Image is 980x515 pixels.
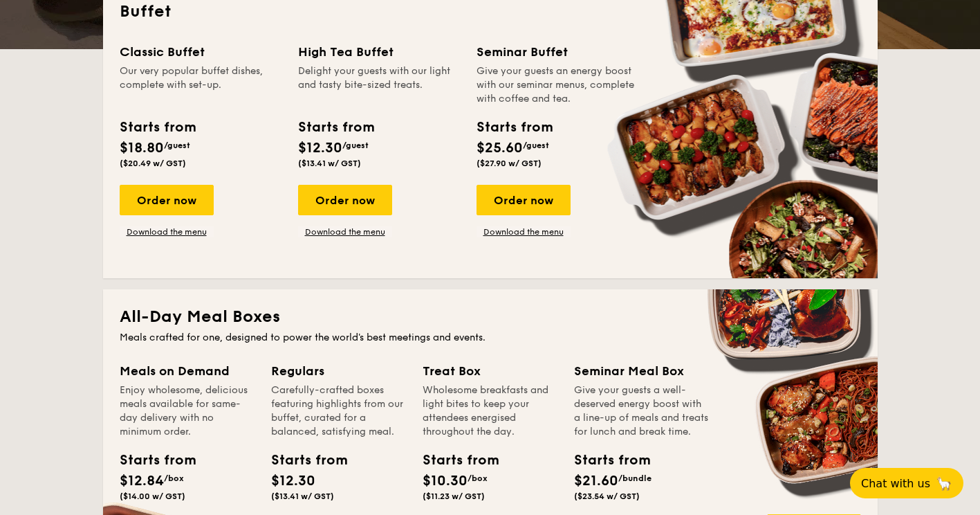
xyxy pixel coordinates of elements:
div: Order now [298,185,392,215]
div: Give your guests a well-deserved energy boost with a line-up of meals and treats for lunch and br... [574,383,709,439]
div: Starts from [120,450,182,471]
span: /guest [164,141,190,150]
div: Meals on Demand [120,361,255,381]
div: Starts from [574,450,636,471]
span: 🦙 [936,476,952,491]
button: Chat with us🦙 [850,468,963,498]
span: ($23.54 w/ GST) [574,491,640,501]
h2: Buffet [120,1,861,23]
div: Starts from [423,450,485,471]
span: $12.84 [120,473,164,489]
span: $25.60 [477,140,523,156]
div: Our very popular buffet dishes, complete with set-up. [120,64,281,106]
span: ($20.49 w/ GST) [120,159,186,168]
span: ($14.00 w/ GST) [120,491,185,501]
span: /guest [342,141,369,150]
span: ($27.90 w/ GST) [477,159,542,168]
div: Regulars [271,361,406,381]
div: Enjoy wholesome, delicious meals available for same-day delivery with no minimum order. [120,383,255,439]
span: $10.30 [423,473,468,489]
div: High Tea Buffet [298,42,460,62]
span: /guest [523,141,549,150]
h2: All-Day Meal Boxes [120,306,861,328]
span: ($13.41 w/ GST) [298,159,361,168]
div: Meals crafted for one, designed to power the world's best meetings and events. [120,331,861,345]
div: Delight your guests with our light and tasty bite-sized treats. [298,64,460,106]
div: Seminar Buffet [477,42,638,62]
div: Order now [120,185,214,215]
div: Wholesome breakfasts and light bites to keep your attendees energised throughout the day. [423,383,557,439]
div: Order now [477,185,571,215]
div: Starts from [477,117,552,138]
span: ($11.23 w/ GST) [423,491,485,501]
span: $21.60 [574,473,618,489]
div: Starts from [120,117,195,138]
span: $18.80 [120,140,164,156]
a: Download the menu [477,226,571,237]
div: Starts from [298,117,373,138]
a: Download the menu [120,226,214,237]
span: $12.30 [271,473,315,489]
span: /box [468,473,488,483]
div: Classic Buffet [120,42,281,62]
div: Give your guests an energy boost with our seminar menus, complete with coffee and tea. [477,64,638,106]
a: Download the menu [298,226,392,237]
div: Starts from [271,450,333,471]
span: /box [164,473,184,483]
div: Carefully-crafted boxes featuring highlights from our buffet, curated for a balanced, satisfying ... [271,383,406,439]
span: /bundle [618,473,651,483]
div: Treat Box [423,361,557,381]
span: $12.30 [298,140,342,156]
span: ($13.41 w/ GST) [271,491,334,501]
span: Chat with us [861,477,930,490]
div: Seminar Meal Box [574,361,709,381]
